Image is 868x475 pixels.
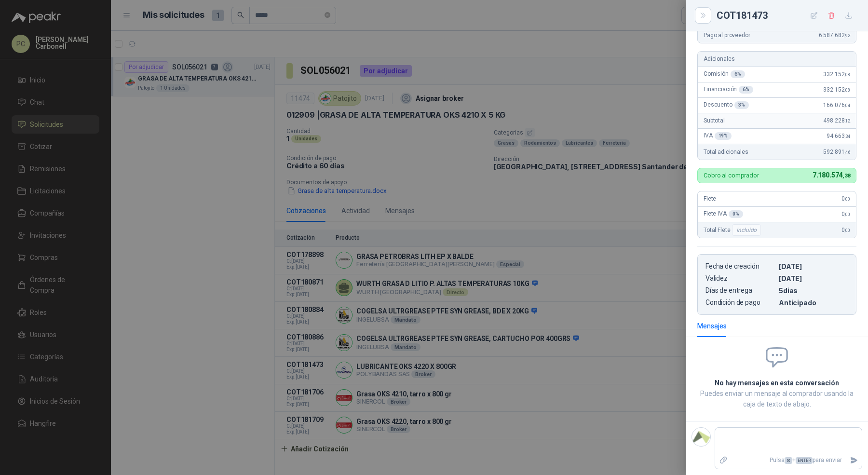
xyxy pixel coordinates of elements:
[823,117,850,124] span: 498.228
[692,428,710,446] img: Company Logo
[844,228,850,233] span: ,00
[704,70,745,78] span: Comisión
[732,224,761,236] div: Incluido
[705,286,775,295] p: Días de entrega
[823,86,850,93] span: 332.152
[842,173,850,179] span: ,38
[715,452,732,469] label: Adjuntar archivos
[698,144,856,160] div: Total adicionales
[732,452,846,469] p: Pulsa + para enviar
[715,132,732,140] div: 19 %
[704,32,750,39] span: Pago al proveedor
[844,87,850,93] span: ,08
[844,118,850,123] span: ,12
[739,86,753,94] div: 6 %
[819,32,850,39] span: 6.587.682
[796,457,813,464] span: ENTER
[844,212,850,217] span: ,00
[698,52,856,67] div: Adicionales
[844,103,850,108] span: ,04
[705,299,775,307] p: Condición de pago
[704,224,763,236] span: Total Flete
[704,210,743,218] span: Flete IVA
[779,262,848,271] p: [DATE]
[846,452,862,469] button: Enviar
[844,72,850,77] span: ,08
[823,71,850,78] span: 332.152
[827,133,850,139] span: 94.663
[823,149,850,155] span: 592.891
[734,101,749,109] div: 3 %
[841,195,850,202] span: 0
[779,299,848,307] p: Anticipado
[841,211,850,217] span: 0
[697,378,856,388] h2: No hay mensajes en esta conversación
[779,286,848,295] p: 5 dias
[704,101,749,109] span: Descuento
[779,274,848,283] p: [DATE]
[704,86,753,94] span: Financiación
[785,457,792,464] span: ⌘
[731,70,745,78] div: 6 %
[705,262,775,271] p: Fecha de creación
[717,8,856,23] div: COT181473
[704,132,732,140] span: IVA
[705,274,775,283] p: Validez
[841,227,850,233] span: 0
[844,134,850,139] span: ,34
[729,210,743,218] div: 0 %
[704,195,716,202] span: Flete
[697,321,727,331] div: Mensajes
[704,172,759,178] p: Cobro al comprador
[844,33,850,38] span: ,92
[823,102,850,109] span: 166.076
[697,388,856,409] p: Puedes enviar un mensaje al comprador usando la caja de texto de abajo.
[844,196,850,202] span: ,00
[697,10,709,21] button: Close
[704,117,725,124] span: Subtotal
[813,171,850,179] span: 7.180.574
[844,149,850,155] span: ,46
